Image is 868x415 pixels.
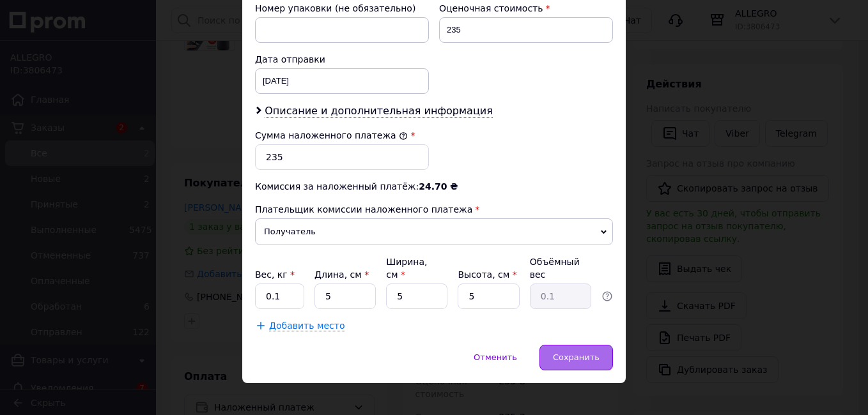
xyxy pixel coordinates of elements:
div: Комиссия за наложенный платёж: [255,180,613,193]
div: Оценочная стоимость [439,2,613,15]
label: Вес, кг [255,269,295,280]
span: Плательщик комиссии наложенного платежа [255,204,472,215]
label: Высота, см [458,269,516,280]
label: Длина, см [314,269,369,280]
span: Отменить [474,352,517,362]
div: Дата отправки [255,53,429,66]
label: Ширина, см [386,257,427,280]
span: Описание и дополнительная информация [265,105,493,117]
label: Сумма наложенного платежа [255,130,408,140]
span: Получатель [255,218,613,245]
span: Сохранить [553,352,600,362]
div: Объёмный вес [530,255,591,281]
span: 24.70 ₴ [419,181,458,192]
div: Номер упаковки (не обязательно) [255,2,429,15]
span: Добавить место [269,321,345,331]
